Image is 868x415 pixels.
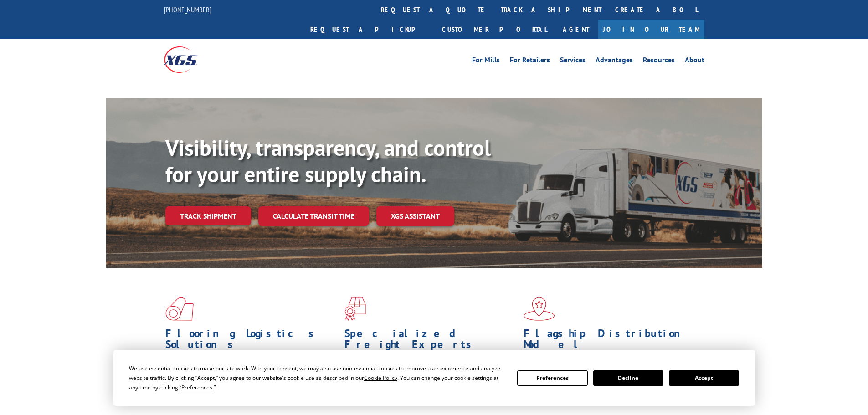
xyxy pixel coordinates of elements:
[165,206,251,225] a: Track shipment
[344,297,366,321] img: xgs-icon-focused-on-flooring-red
[524,328,696,354] h1: Flagship Distribution Model
[165,297,194,321] img: xgs-icon-total-supply-chain-intelligence-red
[303,20,435,39] a: Request a pickup
[181,384,212,391] span: Preferences
[643,56,675,67] a: Resources
[165,328,338,354] h1: Flooring Logistics Solutions
[113,350,755,406] div: Cookie Consent Prompt
[364,374,397,382] span: Cookie Policy
[593,370,663,386] button: Decline
[510,56,550,67] a: For Retailers
[472,56,500,67] a: For Mills
[258,206,369,226] a: Calculate transit time
[685,56,704,67] a: About
[376,206,454,226] a: XGS ASSISTANT
[165,133,491,188] b: Visibility, transparency, and control for your entire supply chain.
[669,370,739,386] button: Accept
[596,56,633,67] a: Advantages
[164,5,211,14] a: [PHONE_NUMBER]
[129,364,506,392] div: We use essential cookies to make our site work. With your consent, we may also use non-essential ...
[517,370,587,386] button: Preferences
[560,56,586,67] a: Services
[598,20,704,39] a: Join Our Team
[524,297,555,321] img: xgs-icon-flagship-distribution-model-red
[344,328,517,354] h1: Specialized Freight Experts
[435,20,554,39] a: Customer Portal
[554,20,598,39] a: Agent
